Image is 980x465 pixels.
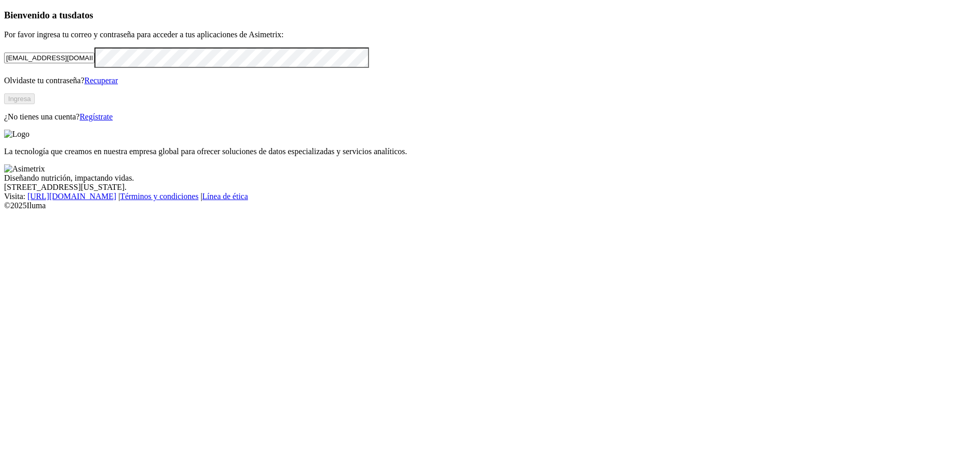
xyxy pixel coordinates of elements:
p: Olvidaste tu contraseña? [4,76,976,85]
div: Diseñando nutrición, impactando vidas. [4,174,976,183]
input: Tu correo [4,53,94,63]
img: Asimetrix [4,164,45,174]
p: La tecnología que creamos en nuestra empresa global para ofrecer soluciones de datos especializad... [4,147,976,156]
a: Términos y condiciones [120,192,199,201]
div: Visita : | | [4,192,976,201]
a: Regístrate [80,112,113,121]
button: Ingresa [4,93,35,104]
p: ¿No tienes una cuenta? [4,112,976,121]
a: [URL][DOMAIN_NAME] [28,192,116,201]
div: [STREET_ADDRESS][US_STATE]. [4,183,976,192]
a: Línea de ética [202,192,248,201]
span: datos [71,10,93,20]
div: © 2025 Iluma [4,201,976,210]
p: Por favor ingresa tu correo y contraseña para acceder a tus aplicaciones de Asimetrix: [4,30,976,39]
h3: Bienvenido a tus [4,10,976,21]
a: Recuperar [84,76,118,85]
img: Logo [4,130,30,139]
